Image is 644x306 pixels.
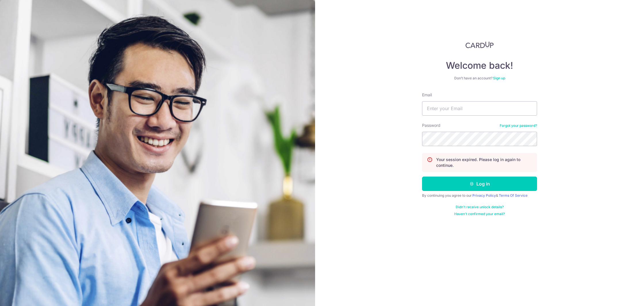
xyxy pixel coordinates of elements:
div: Don’t have an account? [422,76,537,81]
a: Didn't receive unlock details? [456,205,504,209]
a: Privacy Policy [472,193,496,198]
input: Enter your Email [422,101,537,116]
img: CardUp Logo [465,41,494,48]
a: Sign up [493,76,505,80]
button: Log in [422,177,537,191]
a: Haven't confirmed your email? [454,212,505,216]
a: Terms Of Service [499,193,528,198]
label: Password [422,123,440,128]
a: Forgot your password? [500,123,537,128]
div: By continuing you agree to our & [422,193,537,198]
label: Email [422,92,432,98]
h4: Welcome back! [422,60,537,71]
p: Your session expired. Please log in again to continue. [436,157,532,168]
